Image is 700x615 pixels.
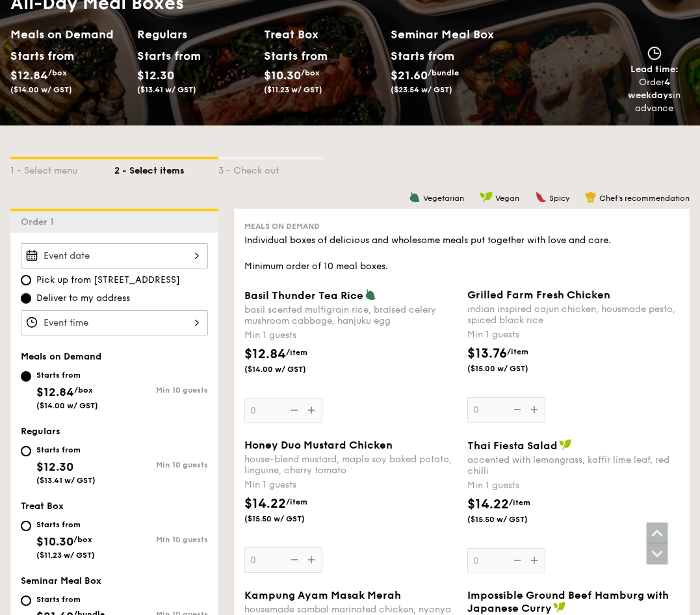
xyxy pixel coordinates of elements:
[286,497,307,506] span: /item
[48,68,67,77] span: /box
[301,68,320,77] span: /box
[10,68,48,83] span: $12.84
[36,460,73,474] span: $12.30
[244,304,457,326] div: basil scented multigrain rice, braised celery mushroom cabbage, hanjuku egg
[585,191,597,203] img: icon-chef-hat.a58ddaea.svg
[264,25,380,44] h2: Treat Box
[21,275,31,285] input: Pick up from [STREET_ADDRESS]
[21,293,31,304] input: Deliver to my address
[73,535,92,544] span: /box
[480,191,493,203] img: icon-vegan.f8ff3823.svg
[423,194,464,203] span: Vegetarian
[467,289,610,301] span: Grilled Farm Fresh Chicken
[614,76,695,115] div: Order in advance
[10,85,72,94] span: ($14.00 w/ GST)
[391,46,448,66] div: Starts from
[286,348,307,357] span: /item
[428,68,459,77] span: /bundle
[467,497,509,512] span: $14.22
[10,159,114,177] div: 1 - Select menu
[244,364,323,374] span: ($14.00 w/ GST)
[467,514,546,525] span: ($15.50 w/ GST)
[264,68,301,83] span: $10.30
[36,292,130,305] span: Deliver to my address
[599,194,690,203] span: Chef's recommendation
[467,304,680,326] div: indian inspired cajun chicken, housmade pesto, spiced black rice
[244,496,286,512] span: $14.22
[244,289,363,302] span: Basil Thunder Tea Rice
[244,222,320,231] span: Meals on Demand
[244,439,393,451] span: Honey Duo Mustard Chicken
[467,479,680,492] div: Min 1 guests
[645,46,664,60] img: icon-clock.2db775ea.svg
[630,64,679,75] span: Lead time:
[244,514,323,524] span: ($15.50 w/ GST)
[218,159,322,177] div: 3 - Check out
[495,194,519,203] span: Vegan
[264,85,322,94] span: ($11.23 w/ GST)
[467,363,546,374] span: ($15.00 w/ GST)
[535,191,547,203] img: icon-spicy.37a8142b.svg
[21,310,208,335] input: Event time
[467,328,680,341] div: Min 1 guests
[36,534,73,549] span: $10.30
[21,575,101,586] span: Seminar Meal Box
[553,601,566,613] img: icon-vegan.f8ff3823.svg
[21,371,31,382] input: Starts from$12.84/box($14.00 w/ GST)Min 10 guests
[509,498,530,507] span: /item
[36,274,180,287] span: Pick up from [STREET_ADDRESS]
[365,289,376,300] img: icon-vegetarian.fe4039eb.svg
[21,243,208,268] input: Event date
[36,551,95,560] span: ($11.23 w/ GST)
[137,85,196,94] span: ($13.41 w/ GST)
[21,351,101,362] span: Meals on Demand
[74,386,93,395] span: /box
[244,454,457,476] div: house-blend mustard, maple soy baked potato, linguine, cherry tomato
[391,85,452,94] span: ($23.54 w/ GST)
[36,445,96,455] div: Starts from
[467,439,558,452] span: Thai Fiesta Salad
[21,426,60,437] span: Regulars
[244,329,457,342] div: Min 1 guests
[391,68,428,83] span: $21.60
[36,401,98,410] span: ($14.00 w/ GST)
[409,191,421,203] img: icon-vegetarian.fe4039eb.svg
[137,25,253,44] h2: Regulars
[467,454,680,477] div: accented with lemongrass, kaffir lime leaf, red chilli
[114,460,208,469] div: Min 10 guests
[36,476,96,485] span: ($13.41 w/ GST)
[36,519,95,530] div: Starts from
[114,535,208,544] div: Min 10 guests
[137,46,190,66] div: Starts from
[114,386,208,395] div: Min 10 guests
[21,216,59,228] span: Order 1
[244,347,286,362] span: $12.84
[244,234,679,273] div: Individual boxes of delicious and wholesome meals put together with love and care. Minimum order ...
[467,589,669,614] span: Impossible Ground Beef Hamburg with Japanese Curry
[467,346,507,361] span: $13.76
[36,594,105,605] div: Starts from
[244,589,401,601] span: Kampung Ayam Masak Merah
[21,595,31,606] input: Starts from$21.60/bundle($23.54 w/ GST)Min 10 guests
[10,25,127,44] h2: Meals on Demand
[21,501,64,512] span: Treat Box
[264,46,317,66] div: Starts from
[36,385,74,399] span: $12.84
[114,159,218,177] div: 2 - Select items
[36,370,98,380] div: Starts from
[21,521,31,531] input: Starts from$10.30/box($11.23 w/ GST)Min 10 guests
[10,46,63,66] div: Starts from
[137,68,174,83] span: $12.30
[391,25,517,44] h2: Seminar Meal Box
[507,347,528,356] span: /item
[244,478,457,491] div: Min 1 guests
[21,446,31,456] input: Starts from$12.30($13.41 w/ GST)Min 10 guests
[549,194,569,203] span: Spicy
[559,439,572,451] img: icon-vegan.f8ff3823.svg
